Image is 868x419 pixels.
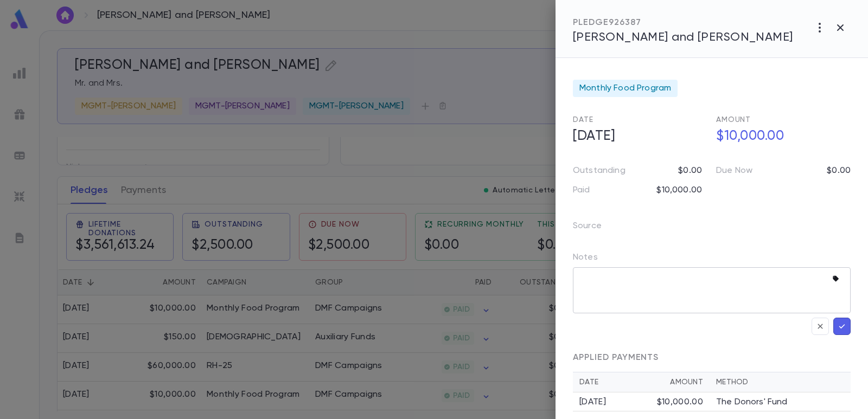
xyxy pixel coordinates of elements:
[657,397,703,408] div: $10,000.00
[579,397,657,408] div: [DATE]
[573,185,590,196] p: Paid
[716,116,751,124] span: Amount
[827,165,851,176] p: $0.00
[573,217,619,239] p: Source
[573,31,793,43] span: [PERSON_NAME] and [PERSON_NAME]
[678,165,702,176] p: $0.00
[579,378,670,386] div: Date
[573,165,626,176] p: Outstanding
[566,125,707,148] h5: [DATE]
[573,80,678,97] div: Monthly Food Program
[573,353,659,362] span: APPLIED PAYMENTS
[573,252,598,267] p: Notes
[579,83,671,94] span: Monthly Food Program
[716,165,752,176] p: Due Now
[670,378,703,386] div: Amount
[716,397,788,408] p: The Donors' Fund
[710,372,851,392] th: Method
[656,185,702,196] p: $10,000.00
[573,116,593,124] span: Date
[710,125,851,148] h5: $10,000.00
[573,17,793,28] div: PLEDGE 926387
